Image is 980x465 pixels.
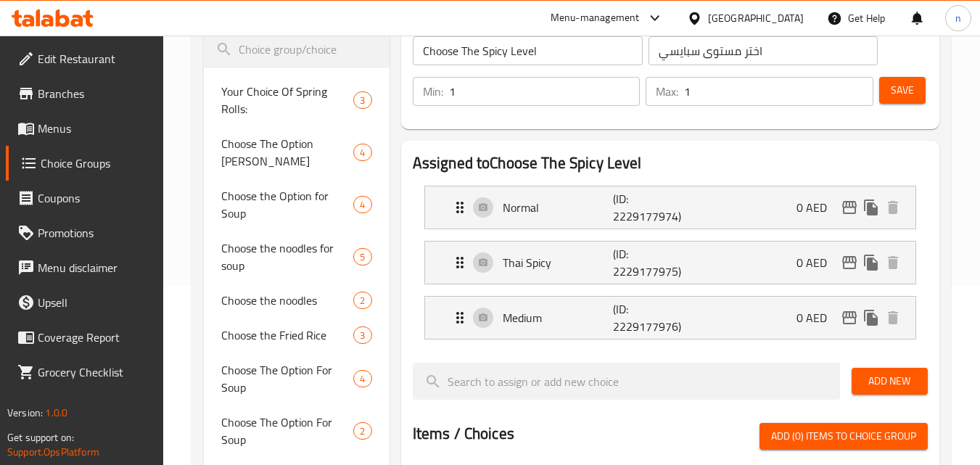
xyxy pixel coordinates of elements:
[38,85,152,102] span: Branches
[38,50,152,67] span: Edit Restaurant
[796,199,839,216] p: 0 AED
[221,326,353,344] span: Choose the Fried Rice
[204,31,389,68] input: search
[860,252,882,273] button: duplicate
[6,146,164,181] a: Choice Groups
[413,290,928,345] li: Expand
[38,363,152,381] span: Grocery Checklist
[354,424,371,438] span: 2
[413,363,840,400] input: search
[860,197,882,218] button: duplicate
[6,250,164,285] a: Menu disclaimer
[221,187,353,222] span: Choose the Option for Soup
[503,199,614,216] p: Normal
[656,83,678,100] p: Max:
[839,307,860,329] button: edit
[503,254,614,271] p: Thai Spicy
[613,300,687,335] p: (ID: 2229177976)
[425,297,915,339] div: Expand
[613,190,687,225] p: (ID: 2229177974)
[7,428,74,447] span: Get support on:
[354,329,371,342] span: 3
[6,215,164,250] a: Promotions
[353,196,371,213] div: Choices
[353,422,371,440] div: Choices
[221,83,353,118] span: Your Choice Of Spring Rolls:
[353,326,371,344] div: Choices
[38,224,152,242] span: Promotions
[6,285,164,320] a: Upsell
[45,403,67,422] span: 1.0.0
[354,198,371,212] span: 4
[354,250,371,264] span: 5
[354,94,371,107] span: 3
[6,355,164,390] a: Grocery Checklist
[503,309,614,326] p: Medium
[204,405,389,457] div: Choose The Option For Soup2
[353,370,371,387] div: Choices
[882,307,904,329] button: delete
[204,283,389,318] div: Choose the noodles2
[6,181,164,215] a: Coupons
[6,41,164,76] a: Edit Restaurant
[425,186,915,229] div: Expand
[38,259,152,276] span: Menu disclaimer
[38,294,152,311] span: Upsell
[771,427,916,445] span: Add (0) items to choice group
[204,74,389,126] div: Your Choice Of Spring Rolls:3
[38,120,152,137] span: Menus
[204,178,389,231] div: Choose the Option for Soup4
[6,76,164,111] a: Branches
[354,372,371,386] span: 4
[353,91,371,109] div: Choices
[796,309,839,326] p: 0 AED
[204,318,389,353] div: Choose the Fried Rice3
[613,245,687,280] p: (ID: 2229177975)
[204,353,389,405] div: Choose The Option For Soup4
[354,294,371,308] span: 2
[423,83,443,100] p: Min:
[839,252,860,273] button: edit
[41,155,152,172] span: Choice Groups
[38,329,152,346] span: Coverage Report
[353,248,371,266] div: Choices
[6,320,164,355] a: Coverage Report
[221,361,353,396] span: Choose The Option For Soup
[882,252,904,273] button: delete
[860,307,882,329] button: duplicate
[413,235,928,290] li: Expand
[353,292,371,309] div: Choices
[955,10,961,26] span: n
[354,146,371,160] span: 4
[413,180,928,235] li: Expand
[204,231,389,283] div: Choose the noodles for soup5
[796,254,839,271] p: 0 AED
[204,126,389,178] div: Choose The Option [PERSON_NAME]4
[839,197,860,218] button: edit
[708,10,804,26] div: [GEOGRAPHIC_DATA]
[852,368,928,395] button: Add New
[38,189,152,207] span: Coupons
[413,423,514,445] h2: Items / Choices
[7,443,99,461] a: Support.OpsPlatform
[759,423,928,450] button: Add (0) items to choice group
[425,242,915,284] div: Expand
[863,372,916,390] span: Add New
[879,77,926,104] button: Save
[7,403,43,422] span: Version:
[353,144,371,161] div: Choices
[221,135,353,170] span: Choose The Option [PERSON_NAME]
[413,152,928,174] h2: Assigned to Choose The Spicy Level
[6,111,164,146] a: Menus
[221,413,353,448] span: Choose The Option For Soup
[221,292,353,309] span: Choose the noodles
[551,9,640,27] div: Menu-management
[891,81,914,99] span: Save
[882,197,904,218] button: delete
[221,239,353,274] span: Choose the noodles for soup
